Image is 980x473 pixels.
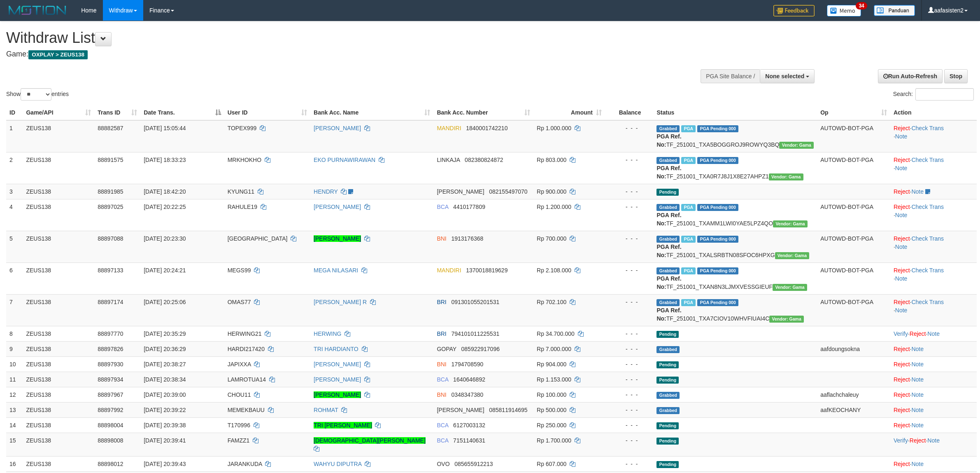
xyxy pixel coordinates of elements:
[461,346,500,352] span: Copy 085922917096 to clipboard
[23,231,94,262] td: ZEUS138
[98,330,123,337] span: 88897770
[144,330,186,337] span: [DATE] 20:35:29
[228,188,254,195] span: KYUNG11
[466,125,507,131] span: Copy 1840001742210 to clipboard
[537,235,566,242] span: Rp 700.000
[656,125,680,132] span: Grabbed
[653,231,817,262] td: TF_251001_TXALSRBTN08SFOC6HPXG
[894,407,910,413] a: Reject
[451,299,499,305] span: Copy 091301055201531 to clipboard
[537,437,571,444] span: Rp 1.700.000
[437,330,446,337] span: BRI
[537,188,566,195] span: Rp 900.000
[23,199,94,231] td: ZEUS138
[228,422,250,429] span: T170996
[6,262,23,294] td: 6
[23,120,94,152] td: ZEUS138
[895,212,908,218] a: Note
[466,267,507,274] span: Copy 1370018819629 to clipboard
[144,461,186,467] span: [DATE] 20:39:43
[890,120,977,152] td: · ·
[537,376,571,383] span: Rp 1.153.000
[6,4,69,16] img: MOTION_logo.png
[890,417,977,433] td: ·
[437,437,448,444] span: BCA
[656,461,679,468] span: Pending
[605,105,653,120] th: Balance
[537,157,566,163] span: Rp 803.000
[911,461,924,467] a: Note
[890,294,977,326] td: · ·
[653,105,817,120] th: Status
[6,456,23,471] td: 16
[228,346,265,352] span: HARDI217420
[608,266,650,274] div: - - -
[681,236,696,243] span: Marked by aafpengsreynich
[314,299,367,305] a: [PERSON_NAME] R
[23,341,94,356] td: ZEUS138
[911,235,944,242] a: Check Trans
[98,437,123,444] span: 88898008
[437,125,461,131] span: MANDIRI
[98,157,123,163] span: 88891575
[537,361,566,368] span: Rp 904.000
[890,262,977,294] td: · ·
[894,346,910,352] a: Reject
[656,361,679,368] span: Pending
[23,356,94,372] td: ZEUS138
[314,125,361,131] a: [PERSON_NAME]
[537,391,566,398] span: Rp 100.000
[697,125,738,132] span: PGA Pending
[144,188,186,195] span: [DATE] 18:42:20
[765,73,804,80] span: None selected
[228,361,251,368] span: JAPIXXA
[656,275,681,290] b: PGA Ref. No:
[437,235,446,242] span: BNI
[697,204,738,211] span: PGA Pending
[314,422,372,429] a: TRI [PERSON_NAME]
[228,376,266,383] span: LAMROTUA14
[890,152,977,184] td: · ·
[890,433,977,456] td: · ·
[915,88,974,101] input: Search:
[537,299,566,305] span: Rp 702.100
[894,204,910,210] a: Reject
[895,307,908,314] a: Note
[681,299,696,306] span: Marked by aafanarl
[6,105,23,120] th: ID
[6,30,645,46] h1: Withdraw List
[453,376,485,383] span: Copy 1640646892 to clipboard
[98,361,123,368] span: 88897930
[98,391,123,398] span: 88897967
[697,236,738,243] span: PGA Pending
[228,437,250,444] span: FAMZZ1
[653,199,817,231] td: TF_251001_TXAMM1LWI0YAE5LPZ4QO
[6,231,23,262] td: 5
[23,402,94,417] td: ZEUS138
[437,157,460,163] span: LINKAJA
[608,156,650,164] div: - - -
[23,152,94,184] td: ZEUS138
[608,360,650,368] div: - - -
[98,125,123,131] span: 88882587
[144,204,186,210] span: [DATE] 20:22:25
[817,120,890,152] td: AUTOWD-BOT-PGA
[817,231,890,262] td: AUTOWD-BOT-PGA
[451,391,483,398] span: Copy 0348347380 to clipboard
[228,267,251,274] span: MEGS99
[656,299,680,306] span: Grabbed
[23,387,94,402] td: ZEUS138
[21,88,51,101] select: Showentries
[437,391,446,398] span: BNI
[681,267,696,274] span: Marked by aafsolysreylen
[98,346,123,352] span: 88897826
[228,204,257,210] span: RAHULE19
[911,125,944,131] a: Check Trans
[144,346,186,352] span: [DATE] 20:36:29
[911,204,944,210] a: Check Trans
[894,422,910,429] a: Reject
[314,461,361,467] a: WAHYU DIPUTRA
[817,387,890,402] td: aaflachchaleuy
[437,188,484,195] span: [PERSON_NAME]
[451,361,483,368] span: Copy 1794708590 to clipboard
